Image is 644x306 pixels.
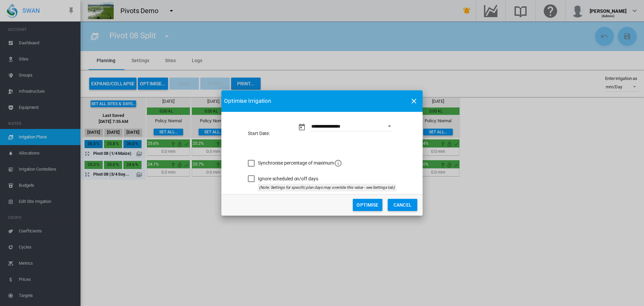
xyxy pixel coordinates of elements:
md-icon: icon-close [410,97,418,105]
label: Start Date: [248,130,292,137]
md-checkbox: Synchronise percentage of maximum [248,159,342,167]
div: Ignore scheduled on/off days [258,176,318,182]
div: (Note: Settings for specific plan days may override this value - see Settings tab) [258,184,396,191]
md-icon: icon-information-outline [334,159,342,167]
span: Synchronise percentage of maximum [258,160,342,166]
button: Cancel [388,199,417,211]
button: Open calendar [383,120,395,132]
span: Optimise Irrigation [224,97,271,105]
button: icon-close [407,94,421,108]
md-dialog: Start Date: ... [221,90,423,216]
button: Optimise [353,199,382,211]
md-checkbox: Ignore scheduled on/off days [248,175,318,182]
button: md-calendar [295,121,309,134]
